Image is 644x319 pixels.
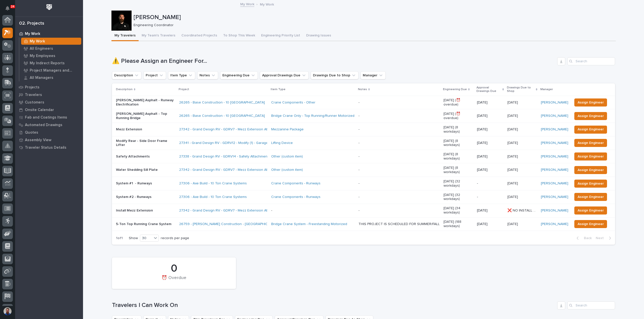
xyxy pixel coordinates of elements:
p: Water Shedding Sill Plate [116,168,175,172]
p: [DATE] [507,180,519,186]
p: - [477,181,504,186]
button: Next [594,236,615,240]
a: [PERSON_NAME] [541,195,568,199]
a: 27342 - Grand Design RV - GDRV7 - Mezz Extension At Overhead Door [179,127,294,132]
span: Assign Engineer [578,99,604,105]
a: Travelers [15,91,83,98]
a: Traveler Status Details [15,144,83,151]
a: Bridge Crane Only - Top Running/Runner Motorized [271,114,354,118]
a: [PERSON_NAME] [541,100,568,105]
div: - [358,168,359,172]
p: [DATE] (8 workdays) [444,125,473,134]
div: - [358,208,359,213]
tr: Safety Attachments27338 - Grand Design RV - GDRV14 - Safety Attachments For Tent Vacuum Other (cu... [112,150,615,163]
p: [PERSON_NAME] Asphalt - Runway Electrification [116,98,175,107]
p: Drawings Due to Shop [507,85,534,94]
span: Assign Engineer [578,167,604,173]
a: [PERSON_NAME] [541,168,568,172]
a: 27306 - Axe Build - 10 Ton Crane Systems [179,195,247,199]
p: Travelers [25,93,42,97]
p: [DATE] (34 workdays) [444,206,473,215]
a: Mezzanine Package [271,127,304,132]
p: Description [116,87,133,92]
a: 26265 - Base Construction - 10 [GEOGRAPHIC_DATA] [179,100,265,105]
p: Customers [25,100,44,105]
p: [DATE] (8 workdays) [444,166,473,174]
span: Assign Engineer [578,207,604,214]
tr: System #1 - Runways27306 - Axe Build - 10 Ton Crane Systems Crane Components - Runways - [DATE] (... [112,177,615,190]
p: Safety Attachments [116,154,175,159]
a: Bridge Crane System - Freestanding Motorized [271,222,347,226]
p: records per page [161,236,189,240]
p: [DATE] [477,141,504,145]
p: [DATE] (32 workdays) [444,179,473,188]
span: Assign Engineer [578,126,604,132]
p: [DATE] [507,126,519,132]
p: [DATE] (188 workdays) [444,220,473,228]
p: Show [129,236,138,240]
p: Install Mezz Extension [116,208,175,213]
button: Assign Engineer [574,112,607,120]
p: System #1 - Runways [116,181,175,186]
p: Traveler Status Details [25,145,66,150]
p: [DATE] [477,208,504,213]
tr: Water Shedding Sill Plate27342 - Grand Design RV - GDRV7 - Mezz Extension At Overhead Door Other ... [112,163,615,177]
div: - [358,100,359,105]
p: [DATE] [507,113,519,118]
p: My Work [30,39,45,44]
a: My Work [240,1,254,7]
a: Crane Components - Runways [271,181,320,186]
a: Lifting Device [271,141,293,145]
p: Assembly View [25,138,51,142]
a: 26265 - Base Construction - 10 [GEOGRAPHIC_DATA] [179,114,265,118]
img: Workspace Logo [45,3,54,12]
tr: [PERSON_NAME] Asphalt - Top Running Bridge26265 - Base Construction - 10 [GEOGRAPHIC_DATA] Bridge... [112,109,615,123]
p: [DATE] (8 workdays) [444,152,473,161]
a: [PERSON_NAME] [541,154,568,159]
p: Automated Drawings [25,123,62,127]
p: Mezz Extension [116,127,175,132]
a: Crane Components - Other [271,100,315,105]
a: All Managers [19,74,83,81]
div: - [358,127,359,132]
button: Assign Engineer [574,152,607,161]
a: Project Managers and Engineers [19,67,83,74]
button: Description [112,71,141,79]
div: 0 [120,262,227,275]
p: 5-Ton Top Running Crane System [116,222,175,226]
div: Search [567,57,615,65]
button: Coordinated Projects [178,31,220,41]
p: System #2 - Runways [116,195,175,199]
p: [DATE] [477,100,504,105]
a: [PERSON_NAME] [541,181,568,186]
p: Quotes [25,130,38,135]
button: Assign Engineer [574,166,607,174]
div: - [358,154,359,159]
a: [PERSON_NAME] [541,222,568,226]
a: 26759 - [PERSON_NAME] Construction - [GEOGRAPHIC_DATA] Department 5T Bridge Crane [179,222,328,226]
p: ❌ NO INSTALL DATE! [507,207,538,213]
p: - [477,195,504,199]
p: Projects [25,85,39,90]
button: Drawings Due to Shop [311,71,358,79]
a: 27342 - Grand Design RV - GDRV7 - Mezz Extension At Overhead Door [179,168,294,172]
p: Approval Drawings Due [476,85,501,94]
a: Crane Components - Runways [271,195,320,199]
span: Assign Engineer [578,194,604,200]
button: Assign Engineer [574,193,607,201]
p: [DATE] [507,221,519,226]
button: Engineering Due [220,71,258,79]
span: Assign Engineer [578,113,604,119]
div: Search [567,301,615,309]
tr: System #2 - Runways27306 - Axe Build - 10 Ton Crane Systems Crane Components - Runways - [DATE] (... [112,190,615,204]
p: [DATE] [477,154,504,159]
button: Assign Engineer [574,206,607,215]
span: Assign Engineer [578,140,604,146]
a: Customers [15,98,83,106]
button: My Travelers [111,31,139,41]
tr: Mezz Extension27342 - Grand Design RV - GDRV7 - Mezz Extension At Overhead Door Mezzanine Package... [112,123,615,136]
div: - [358,195,359,199]
div: - [358,141,359,145]
p: [DATE] [507,167,519,172]
div: ⏰ Overdue [120,275,227,286]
